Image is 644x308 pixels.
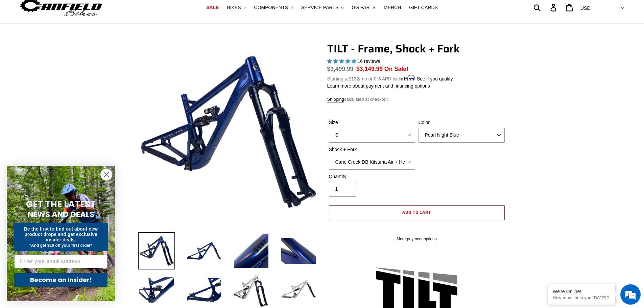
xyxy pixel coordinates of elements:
span: GET THE LATEST [26,198,96,210]
span: BIKES [227,5,241,10]
label: Size [329,119,415,126]
a: SALE [203,3,222,12]
span: On Sale! [384,65,408,73]
button: Become an Insider! [14,273,108,287]
button: BIKES [223,3,249,12]
span: $3,149.99 [356,66,383,72]
img: d_696896380_company_1647369064580_696896380 [22,34,39,51]
input: Enter your email address [14,255,108,268]
a: More payment options [329,236,505,242]
p: How may I help you today? [553,295,610,300]
span: *And get $10 off your first order* [29,243,92,248]
span: GIFT CARDS [409,5,438,10]
a: GG PARTS [348,3,379,12]
textarea: Type your message and hit 'Enter' [3,185,129,208]
label: Shock + Fork [329,146,415,153]
img: Load image into Gallery viewer, TILT - Frame, Shock + Fork [185,232,222,269]
span: Add to cart [402,209,431,215]
button: Add to cart [329,205,505,220]
img: Load image into Gallery viewer, TILT - Frame, Shock + Fork [233,232,270,269]
span: MERCH [384,5,401,10]
div: Navigation go back [7,37,18,47]
button: COMPONENTS [251,3,296,12]
a: Learn more about payment and financing options [327,83,430,89]
span: SALE [206,5,219,10]
div: We're Online! [553,289,610,294]
span: SERVICE PARTS [301,5,338,10]
button: Close dialog [100,169,112,181]
a: MERCH [380,3,404,12]
div: Chat with us now [45,38,124,47]
span: $132 [349,76,359,81]
span: Affirm [401,75,415,81]
s: $3,499.99 [327,66,354,72]
label: Color [419,119,505,126]
span: Be the first to find out about new product drops and get exclusive insider deals. [24,226,98,242]
h1: TILT - Frame, Shock + Fork [327,42,506,55]
span: GG PARTS [352,5,376,10]
img: Load image into Gallery viewer, TILT - Frame, Shock + Fork [280,232,317,269]
button: SERVICE PARTS [298,3,347,12]
img: Load image into Gallery viewer, TILT - Frame, Shock + Fork [138,232,175,269]
a: GIFT CARDS [406,3,441,12]
span: We're online! [39,85,93,153]
p: Starting at /mo or 0% APR with . [327,74,453,82]
label: Quantity [329,173,415,180]
span: COMPONENTS [254,5,288,10]
span: 5.00 stars [327,58,358,64]
span: NEWS AND DEALS [28,209,94,220]
div: Minimize live chat window [111,3,127,20]
span: 16 reviews [357,58,380,64]
a: See if you qualify - Learn more about Affirm Financing (opens in modal) [417,76,453,81]
a: Shipping [327,97,344,102]
div: calculated at checkout. [327,96,506,103]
